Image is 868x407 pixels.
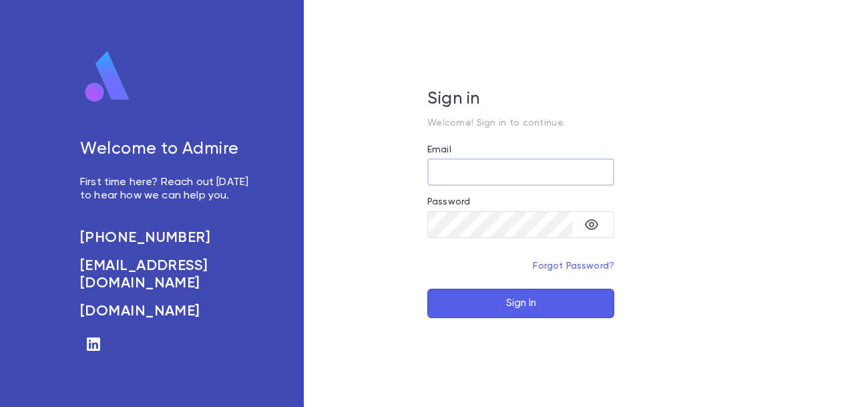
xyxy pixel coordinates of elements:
h5: Sign in [427,90,614,110]
button: toggle password visibility [578,211,605,238]
label: Password [427,196,470,207]
p: First time here? Reach out [DATE] to hear how we can help you. [80,176,250,202]
h5: Welcome to Admire [80,140,250,160]
a: [EMAIL_ADDRESS][DOMAIN_NAME] [80,257,250,292]
img: logo [80,50,135,104]
p: Welcome! Sign in to continue. [427,118,614,128]
button: Sign In [427,289,614,318]
a: [DOMAIN_NAME] [80,303,250,320]
label: Email [427,144,451,155]
a: [PHONE_NUMBER] [80,229,250,247]
a: Forgot Password? [533,261,614,271]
